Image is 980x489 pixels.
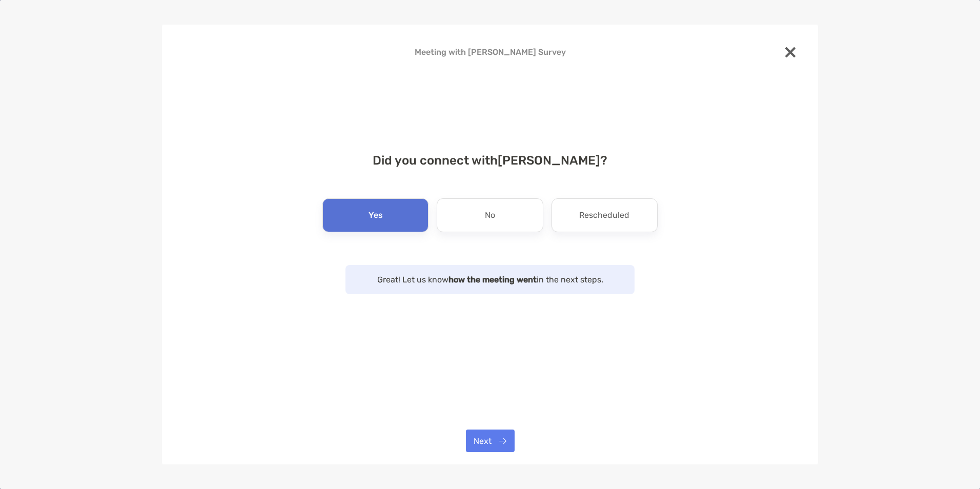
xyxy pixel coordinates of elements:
[485,207,495,223] p: No
[178,47,802,57] h4: Meeting with [PERSON_NAME] Survey
[785,47,795,57] img: close modal
[579,207,629,223] p: Rescheduled
[178,153,802,168] h4: Did you connect with [PERSON_NAME] ?
[369,207,383,223] p: Yes
[448,275,537,284] strong: how the meeting went
[466,430,515,452] button: Next
[356,273,624,286] p: Great! Let us know in the next steps.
